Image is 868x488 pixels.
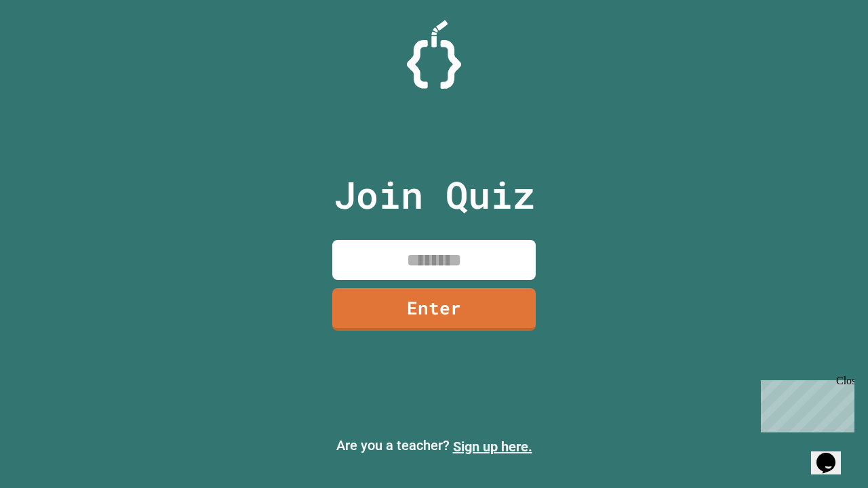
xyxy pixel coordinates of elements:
img: Logo.svg [407,20,461,89]
p: Join Quiz [334,167,535,223]
iframe: chat widget [811,434,854,474]
iframe: chat widget [755,375,854,432]
div: Chat with us now!Close [5,5,94,86]
a: Enter [332,288,536,331]
p: Are you a teacher? [11,435,857,457]
a: Sign up here. [453,439,532,455]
